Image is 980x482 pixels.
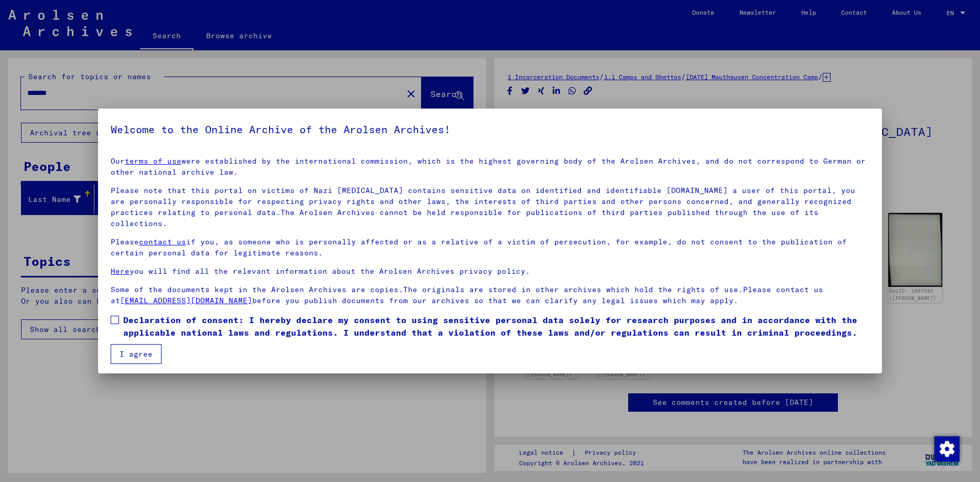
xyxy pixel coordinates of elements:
p: Please note that this portal on victims of Nazi [MEDICAL_DATA] contains sensitive data on identif... [111,185,869,229]
p: Please if you, as someone who is personally affected or as a relative of a victim of persecution,... [111,237,869,259]
img: Change consent [934,436,960,462]
a: terms of use [125,156,181,166]
span: Declaration of consent: I hereby declare my consent to using sensitive personal data solely for r... [123,314,869,339]
p: Some of the documents kept in the Arolsen Archives are copies.The originals are stored in other a... [111,284,869,306]
p: you will find all the relevant information about the Arolsen Archives privacy policy. [111,266,869,277]
a: contact us [139,237,186,247]
h5: Welcome to the Online Archive of the Arolsen Archives! [111,121,869,138]
a: Here [111,266,130,276]
p: Our were established by the international commission, which is the highest governing body of the ... [111,156,869,178]
button: I agree [111,344,161,364]
a: [EMAIL_ADDRESS][DOMAIN_NAME] [120,296,252,305]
